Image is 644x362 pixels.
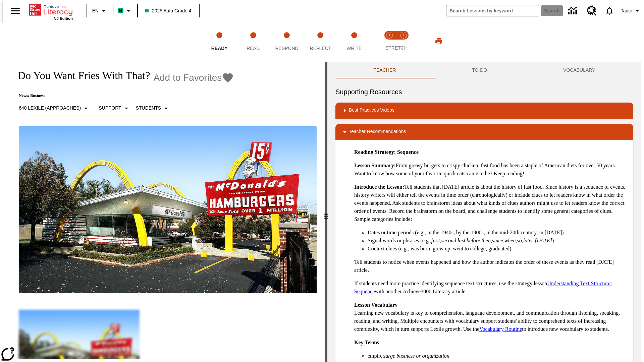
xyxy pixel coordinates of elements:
button: Open side menu [5,1,25,21]
p: If students need more practice identifying sequence text structures, use the strategy lesson with... [354,280,628,296]
button: Select Student [133,102,173,114]
span: B [119,6,122,15]
span: Add to Favorites [153,72,222,83]
h1: Do You Want Fries With That? [11,69,150,82]
button: Add to Favorites - Do You Want Fries With That? [153,72,234,83]
span: Reflect [310,46,331,51]
button: Print [428,35,449,47]
em: then [481,238,491,243]
em: last [458,238,465,243]
p: News: Business [11,93,234,98]
a: Vocabulary Routine [479,326,522,332]
input: search field [446,5,539,16]
span: Write [346,46,362,51]
span: Tauto [621,7,632,14]
span: STRETCH [385,45,408,51]
a: Data Center [564,2,583,20]
p: From greasy burgers to crispy chicken, fast food has been a staple of American diets for over 50 ... [354,162,628,178]
p: Best Practices Videos [349,107,394,115]
div: Best Practices Videos [335,103,633,119]
em: before [467,238,480,243]
button: Select Lexile, 640 Lexile (Approaches) [16,102,93,114]
button: Boost Class color is mint green. Change class color [115,5,135,17]
button: Respond step 3 of 5 [267,23,306,60]
button: Teacher [335,62,434,78]
text: 2 [402,34,404,37]
p: 640 Lexile (Approaches) [19,105,81,112]
div: reading [3,62,325,359]
button: TO-DO [434,62,525,78]
a: Resource Center, Will open in new tab [583,2,601,20]
button: Read step 2 of 5 [233,23,272,60]
a: Understanding Text Structure: Sequence [354,281,612,294]
h6: Supporting Resources [335,86,633,97]
em: so [517,238,522,243]
button: Scaffolds, Support [96,102,133,114]
strong: Reading Strategy: [354,149,396,155]
em: second [441,238,456,243]
img: One of the first McDonald's stores, with the iconic red sign and golden arches. [19,126,317,294]
li: Signal words or phrases (e.g., , , , , , , , , , ) [368,237,628,245]
button: Reflect step 4 of 5 [301,23,340,60]
div: Teacher Recommendations [335,124,633,140]
strong: Introduce the Lesson: [354,184,404,190]
li: empire: [368,352,628,360]
p: Teacher Recommendations [349,128,406,136]
div: activity [327,62,641,362]
div: Press Enter or Spacebar and then press right and left arrow keys to move the slider [325,62,327,362]
span: Ready [211,46,228,51]
div: Home [29,2,73,20]
em: when [504,238,516,243]
p: Learning new vocabulary is key to comprehension, language development, and communication through ... [354,301,628,333]
p: Tell students that [DATE] article is about the history of fast food. Since history is a sequence ... [354,183,628,223]
li: Context clues (e.g., was born, grew up, went to college, graduated) [368,245,628,253]
span: Read [247,46,260,51]
div: Instructional Panel Tabs [335,62,633,78]
button: Stretch Read step 1 of 2 [380,23,399,60]
button: Profile/Settings [618,5,644,17]
p: Students [136,105,161,112]
p: Support [99,105,121,112]
em: first [431,238,440,243]
button: Write step 5 of 5 [335,23,374,60]
li: Dates or time periods (e.g., in the 1940s, by the 1900s, in the mid-20th century, in [DATE]) [368,229,628,237]
p: Tell students to notice when events happened and how the author indicates the order of these even... [354,258,628,274]
em: later [523,238,533,243]
button: Stretch Respond step 2 of 2 [394,23,413,60]
strong: Lesson Vocabulary [354,302,397,308]
button: Language: EN, Select a language [89,5,111,17]
em: [DATE] [535,238,552,243]
text: 1 [388,34,390,37]
span: NJ Edition [54,16,73,20]
span: 2025 Auto Grade 4 [145,7,192,14]
a: Notifications [601,2,618,19]
strong: Key Terms [354,340,379,345]
em: since [492,238,503,243]
strong: Lesson Summary: [354,163,396,168]
button: Ready step 1 of 5 [200,23,239,60]
span: EN [92,7,99,14]
button: VOCABULARY [525,62,633,78]
em: large business or organization [384,353,449,359]
strong: Sequence [397,149,419,155]
span: Respond [275,46,298,51]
